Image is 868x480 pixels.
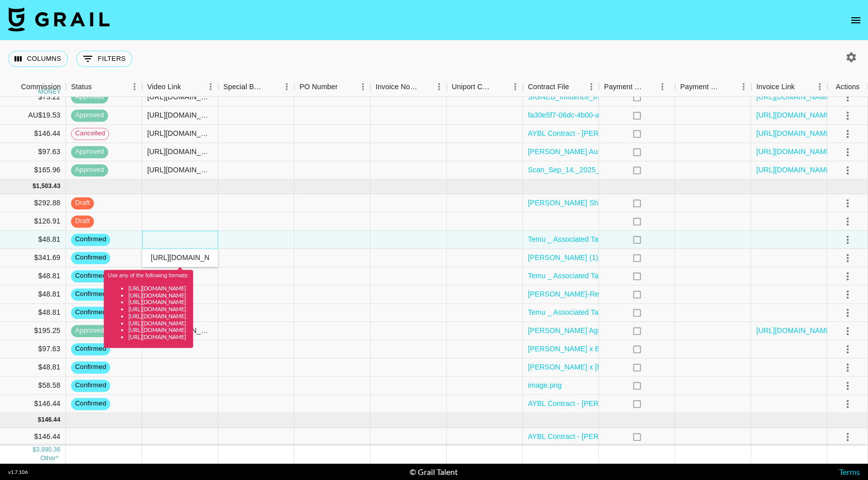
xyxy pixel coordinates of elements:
button: Sort [795,80,809,94]
div: money [38,89,61,95]
button: Menu [508,79,523,94]
button: Menu [812,79,827,94]
button: select merge strategy [839,322,856,340]
a: Terms [839,467,860,476]
span: draft [71,199,94,208]
div: Payment Sent [599,77,675,97]
a: [PERSON_NAME] (1) (1).docx [528,253,627,263]
div: Status [66,77,142,97]
a: fa30e5f7-06dc-4b00-aa6a-664b789ba073.JPG [528,110,678,121]
div: Payment Sent Date [680,77,722,97]
div: Special Booking Type [223,77,265,97]
a: [URL][DOMAIN_NAME] [756,92,833,102]
button: select merge strategy [839,395,856,413]
div: PO Number [299,77,338,97]
div: Uniport Contact Email [447,77,523,97]
li: [URL][DOMAIN_NAME] [128,312,189,319]
button: Sort [644,80,658,94]
button: Menu [279,79,294,94]
a: [PERSON_NAME] Aussie Contract.docx (1) (1).pdf [528,147,692,157]
div: Actions [836,77,860,97]
div: Payment Sent Date [675,77,751,97]
div: Commission [21,77,61,97]
a: Scan_Sep_14,_2025_at_2_14 PM[1] (1).pdf [528,165,669,175]
a: SIGNED_Influence_Instagram_RebeccaWatson_August2025.pdf [528,92,737,102]
a: [URL][DOMAIN_NAME] [756,165,833,175]
span: approved [71,326,108,336]
div: Contract File [528,77,569,97]
span: confirmed [71,345,110,354]
button: select merge strategy [839,359,856,376]
div: https://www.tiktok.com/@__summer__winter__/video/7548411342164626705?lang=en [147,110,213,121]
li: [URL][DOMAIN_NAME] [128,306,189,313]
span: approved [71,93,108,102]
button: Sort [265,80,279,94]
button: select merge strategy [839,89,856,106]
a: image.png [528,381,562,391]
div: https://www.tiktok.com/@rebeccasuewatson/video/7555173535610752287?lang=en [147,165,213,175]
a: [PERSON_NAME] Agreement draft (1) (1).pdf [528,326,675,336]
span: confirmed [71,381,110,391]
div: Special Booking Type [218,77,294,97]
button: Menu [431,79,447,94]
button: open drawer [846,10,866,30]
span: confirmed [71,290,110,300]
button: select merge strategy [839,213,856,230]
a: [URL][DOMAIN_NAME] [756,147,833,157]
span: AU$ 19.53 [40,455,58,462]
span: confirmed [71,235,110,245]
button: select merge strategy [839,304,856,321]
button: Sort [338,80,352,94]
div: Invoice Link [756,77,795,97]
a: [PERSON_NAME] x Beam [DATE] Agreement.pdf [528,344,688,354]
div: Uniport Contact Email [452,77,493,97]
button: select merge strategy [839,143,856,161]
li: [URL][DOMAIN_NAME] [128,299,189,306]
div: Video Link [147,77,181,97]
div: Video Link [142,77,218,97]
span: confirmed [71,308,110,318]
button: Sort [7,80,21,94]
li: [URL][DOMAIN_NAME] [128,326,189,334]
div: https://www.instagram.com/stories/rebecca_sue_watson/3721682841982588299/ [147,92,213,102]
span: approved [71,111,108,121]
a: Temu _ Associated Talent Ltd master network agreement_signed (3).pdf [528,271,759,281]
a: AYBL Contract - [PERSON_NAME] (1).pdf [528,129,664,139]
div: PO Number [294,77,371,97]
div: Payment Sent [604,77,644,97]
span: cancelled [72,129,109,139]
span: confirmed [71,272,110,281]
li: [URL][DOMAIN_NAME] [128,319,189,326]
span: draft [71,217,94,227]
a: AYBL Contract - [PERSON_NAME] (1).pdf [528,399,664,409]
div: Invoice Link [751,77,827,97]
button: select merge strategy [839,341,856,358]
button: select merge strategy [839,195,856,212]
a: [PERSON_NAME]-Repost deep v bra Agreement draft (1) (1).pdf [528,289,737,300]
div: $ [32,446,36,455]
a: [PERSON_NAME] x [PERSON_NAME] Creatine Gummies IG [DATE].docx.pdf [528,362,781,373]
div: 3,890.36 [36,446,60,455]
button: select merge strategy [839,428,856,446]
div: $ [32,182,36,191]
button: Menu [355,79,371,94]
div: Actions [827,77,868,97]
button: Sort [417,80,431,94]
button: Select columns [8,51,68,67]
span: confirmed [71,253,110,263]
div: © Grail Talent [410,467,458,477]
span: confirmed [71,399,110,409]
span: approved [71,166,108,175]
li: [URL][DOMAIN_NAME] [128,291,189,299]
button: select merge strategy [839,286,856,303]
div: Invoice Notes [371,77,447,97]
button: select merge strategy [839,231,856,248]
button: Sort [181,80,195,94]
span: confirmed [71,363,110,373]
a: [URL][DOMAIN_NAME] [756,129,833,139]
button: select merge strategy [839,162,856,179]
div: $ [38,416,42,425]
div: https://www.instagram.com/p/DOwUyh8Digz/?img_index=1 [147,129,213,139]
div: Invoice Notes [376,77,417,97]
button: select merge strategy [839,268,856,285]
